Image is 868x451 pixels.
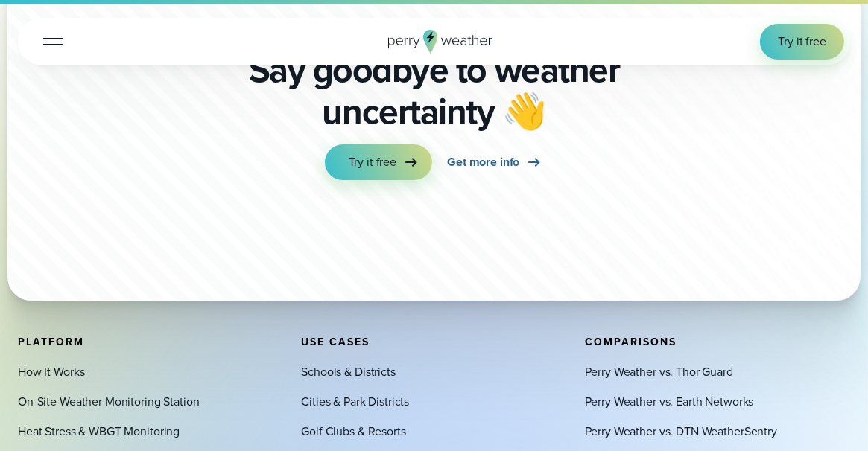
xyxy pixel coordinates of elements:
[301,334,370,350] span: Use Cases
[325,144,433,180] a: Try it free
[18,363,84,381] a: How It Works
[778,33,826,51] span: Try it free
[447,153,519,171] span: Get more info
[301,393,409,411] a: Cities & Park Districts
[18,393,199,411] a: On-Site Weather Monitoring Station
[447,144,543,180] a: Get more info
[585,334,677,350] span: Comparisons
[301,423,405,441] a: Golf Clubs & Resorts
[301,363,395,381] a: Schools & Districts
[585,423,777,441] a: Perry Weather vs. DTN WeatherSentry
[214,49,655,132] p: Say goodbye to weather uncertainty 👋
[349,153,397,171] span: Try it free
[18,334,84,350] span: Platform
[585,363,733,381] a: Perry Weather vs. Thor Guard
[18,423,180,441] a: Heat Stress & WBGT Monitoring
[585,393,754,411] a: Perry Weather vs. Earth Networks
[760,24,844,60] a: Try it free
